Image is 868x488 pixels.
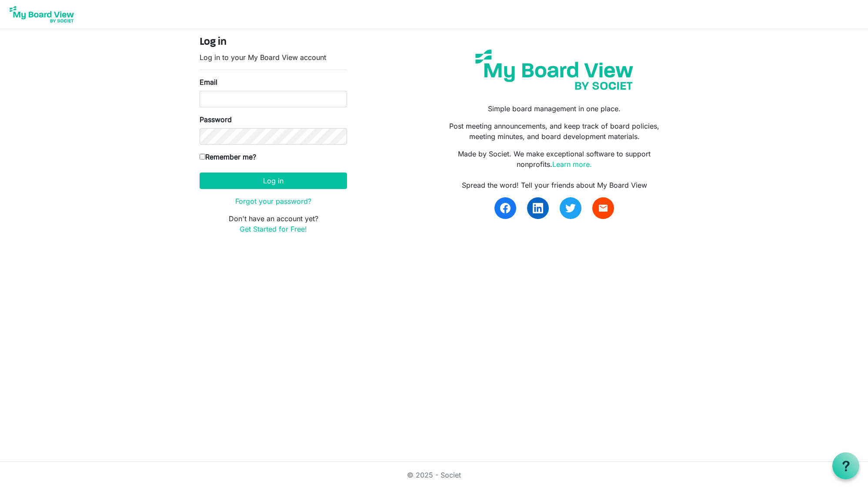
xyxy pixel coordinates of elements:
[240,225,307,233] a: Get Started for Free!
[441,149,668,169] p: Made by Societ. We make exceptional software to support nonprofits.
[565,203,576,213] img: twitter.svg
[552,160,592,169] a: Learn more.
[200,77,217,87] label: Email
[500,203,511,213] img: facebook.svg
[441,121,668,142] p: Post meeting announcements, and keep track of board policies, meeting minutes, and board developm...
[533,203,543,213] img: linkedin.svg
[200,213,347,234] p: Don't have an account yet?
[592,197,614,219] a: email
[200,173,347,189] button: Log in
[441,180,668,190] div: Spread the word! Tell your friends about My Board View
[469,43,640,96] img: my-board-view-societ.svg
[7,3,77,25] img: My Board View Logo
[235,197,311,206] a: Forgot your password?
[200,52,347,63] p: Log in to your My Board View account
[441,103,668,114] p: Simple board management in one place.
[200,36,347,49] h4: Log in
[598,203,608,213] span: email
[407,471,461,479] a: © 2025 - Societ
[200,114,232,125] label: Password
[200,152,256,162] label: Remember me?
[200,154,205,159] input: Remember me?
